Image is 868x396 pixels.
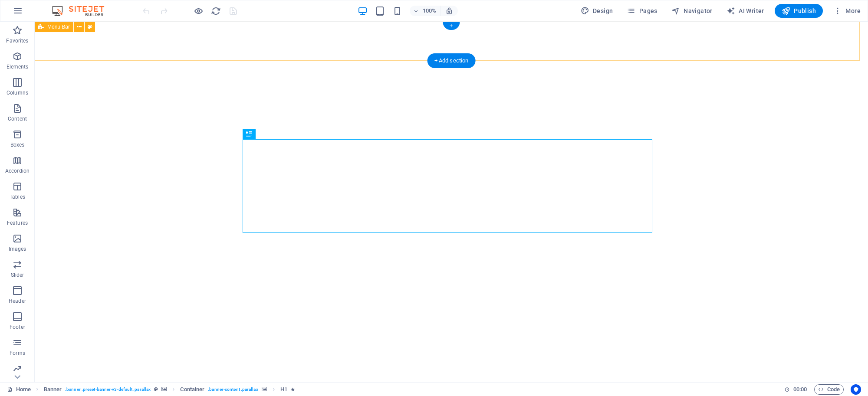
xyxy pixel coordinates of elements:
[65,384,151,395] span: . banner .preset-banner-v3-default .parallax
[47,24,70,29] span: Menu Bar
[830,4,864,18] button: More
[623,4,661,18] button: Pages
[799,386,801,393] span: :
[723,4,768,18] button: AI Writer
[6,37,28,44] p: Favorites
[10,193,25,200] p: Tables
[5,167,30,174] p: Accordion
[577,4,617,18] div: Design (Ctrl+Alt+Y)
[581,7,613,15] span: Design
[782,7,816,15] span: Publish
[833,7,861,15] span: More
[851,384,861,395] button: Usercentrics
[668,4,716,18] button: Navigator
[7,63,29,70] p: Elements
[410,6,441,16] button: 100%
[784,384,807,395] h6: Session time
[193,6,204,16] button: Click here to leave preview mode and continue editing
[443,22,460,30] div: +
[7,89,28,96] p: Columns
[9,298,26,304] p: Header
[161,387,167,392] i: This element contains a background
[793,384,807,395] span: 00 00
[9,245,26,252] p: Images
[727,7,764,15] span: AI Writer
[208,384,258,395] span: . banner-content .parallax
[10,141,25,148] p: Boxes
[180,384,204,395] span: Click to select. Double-click to edit
[50,6,115,16] img: Editor Logo
[280,384,287,395] span: Click to select. Double-click to edit
[577,4,617,18] button: Design
[211,6,221,16] i: Reload page
[627,7,657,15] span: Pages
[11,272,24,278] p: Slider
[8,115,27,122] p: Content
[154,387,158,392] i: This element is a customizable preset
[7,219,28,226] p: Features
[10,324,25,331] p: Footer
[814,384,844,395] button: Code
[7,384,31,395] a: Click to cancel selection. Double-click to open Pages
[818,384,840,395] span: Code
[775,4,823,18] button: Publish
[671,7,713,15] span: Navigator
[10,350,25,357] p: Forms
[291,387,295,392] i: Element contains an animation
[445,7,453,15] i: On resize automatically adjust zoom level to fit chosen device.
[423,6,437,16] h6: 100%
[262,387,267,392] i: This element contains a background
[210,6,221,16] button: reload
[427,53,476,68] div: + Add section
[44,384,62,395] span: Click to select. Double-click to edit
[44,384,295,395] nav: breadcrumb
